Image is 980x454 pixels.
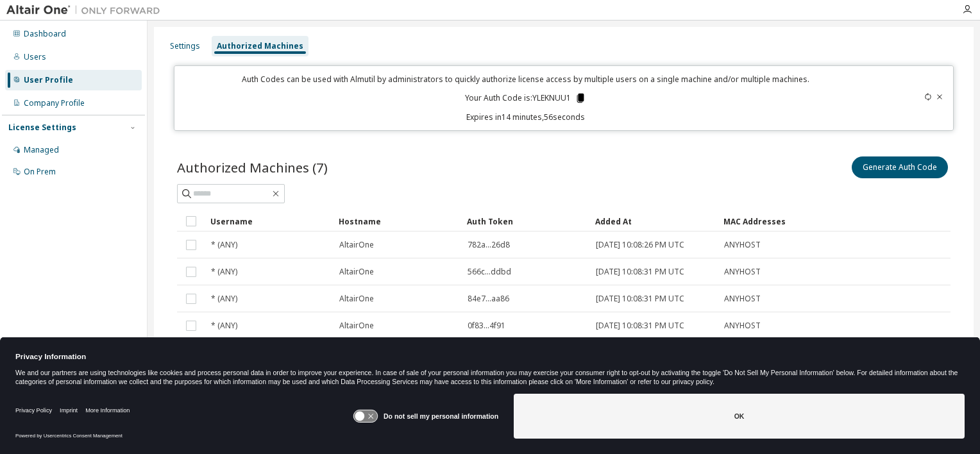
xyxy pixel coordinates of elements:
[8,122,76,133] div: License Settings
[724,321,761,331] span: ANYHOST
[596,267,684,277] span: [DATE] 10:08:31 PM UTC
[217,41,303,51] div: Authorized Machines
[177,158,328,176] span: Authorized Machines (7)
[182,74,869,85] p: Auth Codes can be used with Almutil by administrators to quickly authorize license access by mult...
[724,240,761,250] span: ANYHOST
[724,267,761,277] span: ANYHOST
[170,41,200,51] div: Settings
[467,211,585,231] div: Auth Token
[852,156,948,178] button: Generate Auth Code
[465,92,586,104] p: Your Auth Code is: YLEKNUU1
[24,52,46,62] div: Users
[210,211,328,231] div: Username
[182,112,869,122] p: Expires in 14 minutes, 56 seconds
[596,240,684,250] span: [DATE] 10:08:26 PM UTC
[595,211,713,231] div: Added At
[724,294,761,304] span: ANYHOST
[211,240,237,250] span: * (ANY)
[211,294,237,304] span: * (ANY)
[339,267,374,277] span: AltairOne
[468,240,510,250] span: 782a...26d8
[211,321,237,331] span: * (ANY)
[339,211,457,231] div: Hostname
[24,29,66,39] div: Dashboard
[24,75,73,85] div: User Profile
[24,167,56,177] div: On Prem
[468,294,509,304] span: 84e7...aa86
[723,211,809,231] div: MAC Addresses
[24,145,59,155] div: Managed
[468,321,505,331] span: 0f83...4f91
[211,267,237,277] span: * (ANY)
[596,321,684,331] span: [DATE] 10:08:31 PM UTC
[339,240,374,250] span: AltairOne
[468,267,511,277] span: 566c...ddbd
[24,98,85,108] div: Company Profile
[339,294,374,304] span: AltairOne
[596,294,684,304] span: [DATE] 10:08:31 PM UTC
[339,321,374,331] span: AltairOne
[6,4,167,17] img: Altair One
